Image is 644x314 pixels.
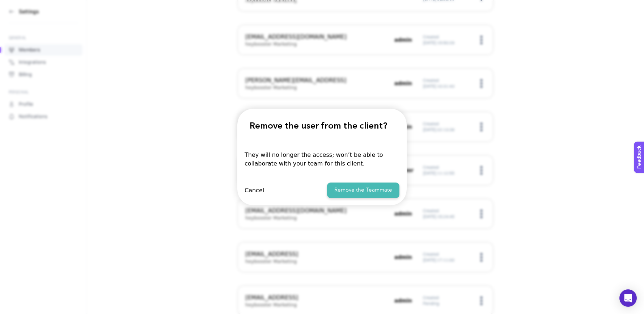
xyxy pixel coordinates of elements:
[245,151,399,168] p: They will no longer the access; won’t be able to collaborate with your team for this client.
[245,120,392,133] h1: Remove the user from the client?
[327,183,399,198] button: Remove the Teammate
[245,187,264,194] button: Cancel
[4,2,27,8] span: Feedback
[619,289,637,307] div: Open Intercom Messenger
